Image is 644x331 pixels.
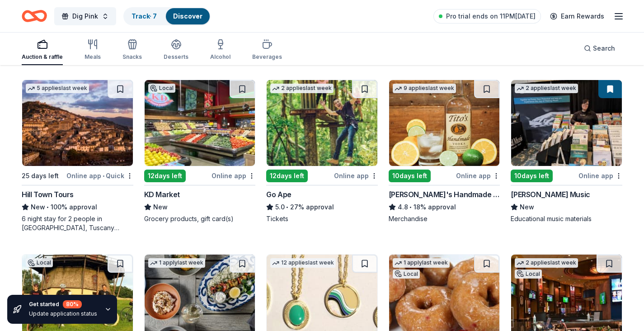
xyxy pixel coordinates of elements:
img: Image for Go Ape [267,80,377,166]
div: Online app Quick [66,170,133,181]
button: Track· 7Discover [123,7,211,25]
a: Image for KD MarketLocal12days leftOnline appKD MarketNewGrocery products, gift card(s) [144,80,256,223]
div: Beverages [252,53,282,61]
div: 1 apply last week [148,258,205,268]
div: Tickets [266,214,378,223]
div: 80 % [63,300,82,308]
a: Home [22,5,47,27]
img: Image for Hill Town Tours [22,80,133,166]
span: Search [593,43,615,54]
div: Local [26,258,53,267]
a: Track· 7 [132,12,157,20]
span: New [31,202,45,213]
div: 2 applies last week [270,84,334,93]
div: Meals [85,53,101,61]
span: • [103,172,104,180]
button: Meals [85,35,101,65]
div: 25 days left [22,170,59,181]
div: 27% approval [266,202,378,213]
button: Auction & raffle [22,35,63,65]
div: Update application status [29,310,97,317]
a: Image for Tito's Handmade Vodka9 applieslast week10days leftOnline app[PERSON_NAME]'s Handmade Vo... [389,80,500,223]
span: Pro trial ends on 11PM[DATE] [446,11,536,22]
div: Go Ape [266,189,291,200]
button: Snacks [122,35,142,65]
div: 2 applies last week [515,258,578,268]
div: 12 days left [266,170,308,182]
div: 6 night stay for 2 people in [GEOGRAPHIC_DATA], Tuscany (charity rate is $1380; retails at $2200;... [22,214,133,232]
div: Auction & raffle [22,53,63,61]
div: 10 days left [511,170,553,182]
button: Alcohol [210,35,230,65]
div: 12 days left [144,170,186,182]
span: 4.8 [398,202,408,213]
div: Local [393,270,420,279]
div: Educational music materials [511,214,622,223]
div: Merchandise [389,214,500,223]
div: 9 applies last week [393,84,456,93]
div: 5 applies last week [26,84,89,93]
div: Hill Town Tours [22,189,74,200]
button: Desserts [164,35,188,65]
img: Image for Alfred Music [511,80,622,166]
span: New [153,202,168,213]
div: Get started [29,300,97,308]
div: 100% approval [22,202,133,213]
span: • [47,203,49,211]
button: Search [577,39,622,57]
a: Discover [173,12,202,20]
span: Dig Pink [72,11,98,22]
div: Local [148,84,175,93]
div: Local [515,270,542,279]
div: 10 days left [389,170,431,182]
a: Pro trial ends on 11PM[DATE] [433,9,541,24]
a: Image for Go Ape2 applieslast week12days leftOnline appGo Ape5.0•27% approvalTickets [266,80,378,223]
div: 1 apply last week [393,258,450,268]
div: 12 applies last week [270,258,336,268]
div: [PERSON_NAME] Music [511,189,590,200]
div: 18% approval [389,202,500,213]
div: Online app [334,170,378,181]
span: • [409,203,412,211]
div: Desserts [164,53,188,61]
a: Image for Hill Town Tours 5 applieslast week25 days leftOnline app•QuickHill Town ToursNew•100% a... [22,80,133,232]
div: Online app [456,170,500,181]
div: [PERSON_NAME]'s Handmade Vodka [389,189,500,200]
button: Beverages [252,35,282,65]
img: Image for Tito's Handmade Vodka [389,80,500,166]
div: Online app [212,170,255,181]
span: • [287,203,289,211]
span: New [520,202,534,213]
div: Grocery products, gift card(s) [144,214,256,223]
div: Online app [578,170,622,181]
div: Alcohol [210,53,230,61]
div: 2 applies last week [515,84,578,93]
img: Image for KD Market [145,80,255,166]
div: Snacks [122,53,142,61]
div: KD Market [144,189,180,200]
span: 5.0 [275,202,285,213]
a: Earn Rewards [545,8,610,24]
a: Image for Alfred Music2 applieslast week10days leftOnline app[PERSON_NAME] MusicNewEducational mu... [511,80,622,223]
button: Dig Pink [54,7,116,25]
